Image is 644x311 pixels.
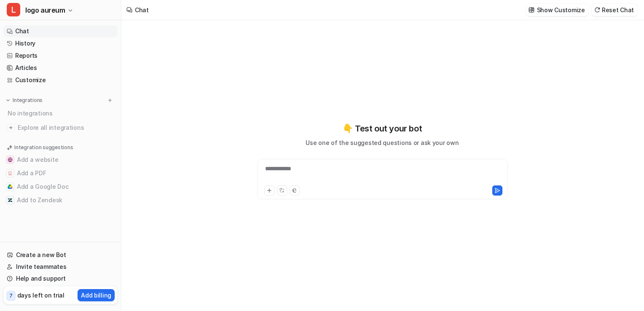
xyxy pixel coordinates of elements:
img: Add a Google Doc [8,184,13,189]
img: Add to Zendesk [8,198,13,203]
span: Explore all integrations [18,121,114,134]
button: Add a websiteAdd a website [3,153,118,166]
a: Chat [3,25,118,37]
p: 👇 Test out your bot [343,122,422,135]
button: Integrations [3,96,45,105]
a: Customize [3,74,118,86]
img: reset [594,7,600,13]
button: Add a Google DocAdd a Google Doc [3,180,118,193]
img: customize [529,7,534,13]
a: Reports [3,50,118,62]
button: Show Customize [526,4,588,16]
p: Show Customize [537,5,585,14]
img: menu_add.svg [107,97,113,103]
button: Reset Chat [592,4,637,16]
a: Help and support [3,273,118,284]
span: logo aureum [25,4,65,16]
img: Add a PDF [8,171,13,176]
a: Explore all integrations [3,122,118,134]
button: Add a PDFAdd a PDF [3,166,118,180]
div: Chat [135,5,149,14]
p: Use one of the suggested questions or ask your own [306,138,459,147]
p: Add billing [81,291,111,300]
p: 7 [9,292,13,300]
p: Integration suggestions [14,144,73,151]
img: expand menu [5,97,11,103]
a: Create a new Bot [3,249,118,261]
a: Invite teammates [3,261,118,273]
div: No integrations [5,106,118,120]
span: L [7,3,20,16]
button: Add to ZendeskAdd to Zendesk [3,193,118,207]
img: Add a website [8,157,13,162]
button: Add billing [78,289,115,301]
p: Integrations [13,97,43,104]
img: explore all integrations [7,123,15,132]
p: days left on trial [17,291,64,300]
a: History [3,38,118,49]
a: Articles [3,62,118,74]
